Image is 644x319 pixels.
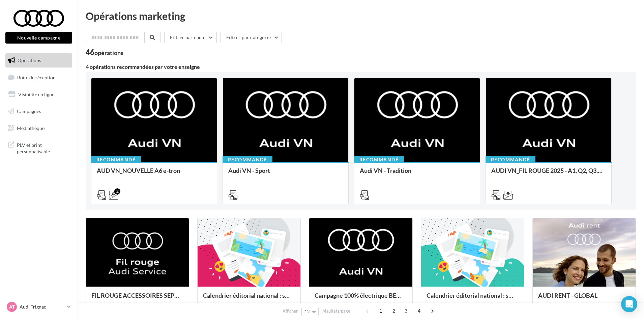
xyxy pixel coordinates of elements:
a: Visibilité en ligne [4,87,74,102]
div: FIL ROUGE ACCESSOIRES SEPTEMBRE - AUDI SERVICE [91,292,183,305]
p: Audi Trignac [20,303,64,310]
div: AUDI RENT - GLOBAL [538,292,630,305]
div: Audi VN - Sport [228,167,343,181]
div: Recommandé [91,156,141,163]
span: 4 [414,305,425,316]
span: Boîte de réception [17,74,56,80]
span: Visibilité en ligne [18,91,54,97]
a: Médiathèque [4,121,74,135]
div: Recommandé [223,156,272,163]
a: Boîte de réception [4,70,74,85]
div: Recommandé [354,156,404,163]
div: opérations [94,50,123,56]
div: Recommandé [486,156,535,163]
a: Opérations [4,53,74,68]
div: Audi VN - Tradition [360,167,474,181]
button: 12 [301,307,319,316]
a: PLV et print personnalisable [4,138,74,158]
div: AUD VN_NOUVELLE A6 e-tron [97,167,211,181]
div: AUDI VN_FIL ROUGE 2025 - A1, Q2, Q3, Q5 et Q4 e-tron [491,167,606,181]
span: 2 [388,305,399,316]
button: Nouvelle campagne [5,32,72,44]
span: AT [9,303,15,310]
span: Campagnes [17,108,41,114]
div: 46 [86,49,123,56]
div: 4 opérations recommandées par votre enseigne [86,64,636,70]
span: 3 [401,305,411,316]
div: Campagne 100% électrique BEV Septembre [315,292,407,305]
div: Calendrier éditorial national : semaine du 28.07 au 03.08 [427,292,519,305]
span: résultats/page [322,308,350,314]
span: 1 [375,305,386,316]
span: 12 [304,309,310,314]
span: Opérations [18,57,41,63]
div: 2 [114,188,120,194]
div: Calendrier éditorial national : semaines du 04.08 au 25.08 [203,292,295,305]
div: Opérations marketing [86,11,636,21]
button: Filtrer par catégorie [221,32,282,43]
span: PLV et print personnalisable [17,140,69,155]
span: Médiathèque [17,125,45,131]
button: Filtrer par canal [164,32,217,43]
span: Afficher [283,308,298,314]
div: Open Intercom Messenger [621,296,637,312]
a: AT Audi Trignac [5,300,72,313]
a: Campagnes [4,104,74,118]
